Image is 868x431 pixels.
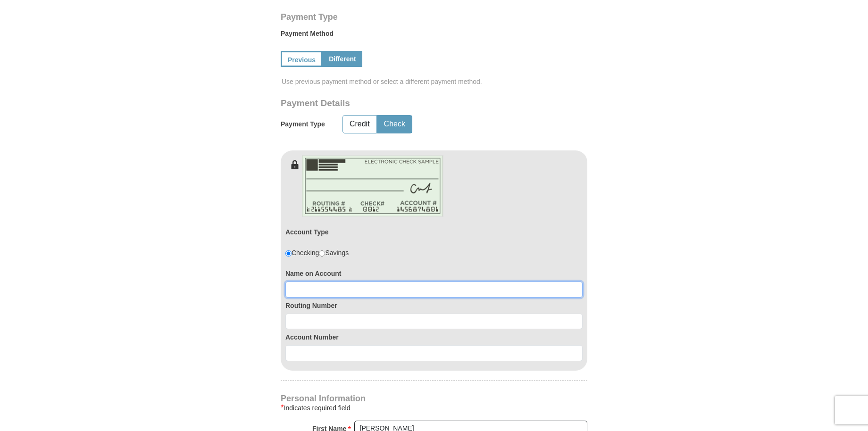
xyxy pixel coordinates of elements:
[285,301,583,310] label: Routing Number
[343,116,376,133] button: Credit
[281,402,587,414] div: Indicates required field
[282,77,588,86] span: Use previous payment method or select a different payment method.
[323,51,362,67] a: Different
[285,227,329,237] label: Account Type
[281,98,521,109] h3: Payment Details
[302,155,443,217] img: check-en.png
[281,120,325,128] h5: Payment Type
[285,269,583,278] label: Name on Account
[377,116,412,133] button: Check
[281,395,587,402] h4: Personal Information
[281,29,587,43] label: Payment Method
[281,13,587,21] h4: Payment Type
[281,51,323,67] a: Previous
[285,332,583,342] label: Account Number
[285,248,349,257] div: Checking Savings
